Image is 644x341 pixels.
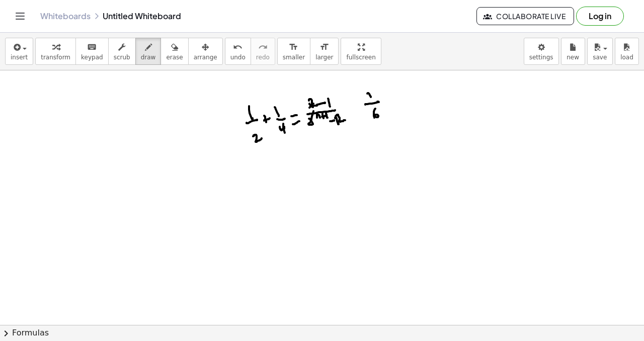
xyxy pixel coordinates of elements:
button: load [615,38,639,65]
button: Log in [576,7,624,26]
i: format_size [319,41,329,53]
button: new [561,38,585,65]
span: erase [166,54,183,61]
i: format_size [289,41,298,53]
button: insert [5,38,33,65]
i: undo [233,41,243,53]
span: new [567,54,579,61]
span: transform [41,54,70,61]
span: insert [11,54,28,61]
i: redo [258,41,268,53]
button: Toggle navigation [12,8,28,24]
button: format_sizesmaller [277,38,310,65]
span: load [620,54,633,61]
span: arrange [194,54,217,61]
span: fullscreen [346,54,375,61]
button: redoredo [251,38,275,65]
span: smaller [283,54,305,61]
button: save [587,38,613,65]
span: undo [230,54,246,61]
span: redo [256,54,270,61]
span: larger [315,54,333,61]
button: settings [524,38,559,65]
button: erase [160,38,188,65]
button: scrub [108,38,136,65]
button: arrange [188,38,223,65]
a: Whiteboards [40,11,91,21]
span: settings [529,54,553,61]
button: fullscreen [341,38,381,65]
button: Collaborate Live [476,7,574,25]
span: scrub [114,54,130,61]
button: format_sizelarger [310,38,339,65]
span: keypad [81,54,103,61]
i: keyboard [87,41,97,53]
button: draw [135,38,162,65]
button: transform [35,38,76,65]
button: keyboardkeypad [75,38,109,65]
span: draw [141,54,156,61]
span: save [593,54,607,61]
span: Collaborate Live [485,12,566,21]
button: undoundo [225,38,251,65]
